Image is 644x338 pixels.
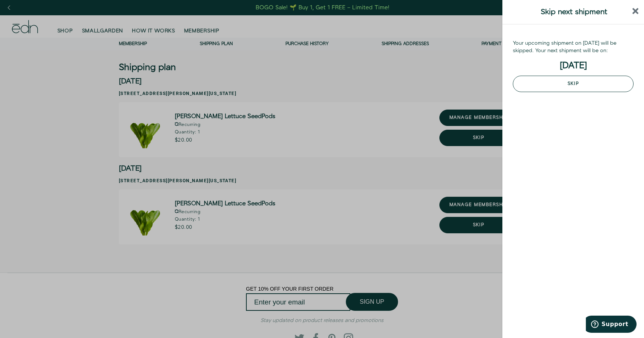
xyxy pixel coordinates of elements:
[513,62,634,69] h3: [DATE]
[586,316,637,334] iframe: Opens a widget where you can find more information
[541,7,607,18] span: Skip next shipment
[632,6,639,18] button: close sidebar
[513,76,634,92] button: Skip
[513,40,634,54] div: Your upcoming shipment on [DATE] will be skipped. Your next shipment will be on:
